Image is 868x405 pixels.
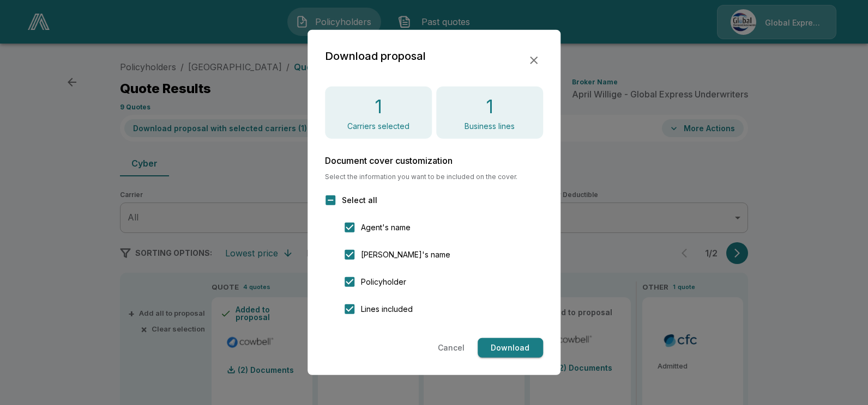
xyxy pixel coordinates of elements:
p: Business lines [465,122,515,130]
span: Select all [342,194,377,206]
h6: Document cover customization [325,156,543,165]
button: Download [478,338,543,358]
h4: 1 [375,95,382,118]
span: [PERSON_NAME]'s name [361,249,450,260]
span: Agent's name [361,222,411,233]
span: Select the information you want to be included on the cover. [325,174,543,180]
h4: 1 [486,95,493,118]
span: Lines included [361,303,413,315]
p: Carriers selected [347,122,409,130]
span: Policyholder [361,276,406,287]
h2: Download proposal [325,47,426,65]
button: Cancel [433,338,469,358]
